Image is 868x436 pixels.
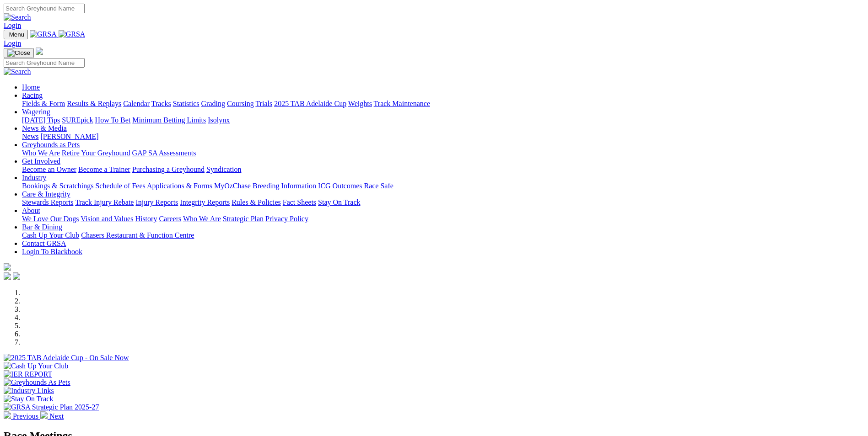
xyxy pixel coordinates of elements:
[4,378,70,387] img: Greyhounds As Pets
[4,13,31,21] img: Search
[206,165,241,173] a: Syndication
[4,68,31,76] img: Search
[348,100,372,107] a: Weights
[22,223,62,231] a: Bar & Dining
[22,149,60,157] a: Who We Are
[22,133,864,141] div: News & Media
[81,215,133,223] a: Vision and Values
[75,198,134,206] a: Track Injury Rebate
[4,39,21,47] a: Login
[95,116,131,124] a: How To Bet
[4,272,11,280] img: facebook.svg
[67,100,121,107] a: Results & Replays
[22,157,60,165] a: Get Involved
[22,165,864,174] div: Get Involved
[7,49,30,57] img: Close
[22,215,79,223] a: We Love Our Dogs
[22,100,864,108] div: Racing
[232,198,281,206] a: Rules & Policies
[40,412,64,420] a: Next
[132,165,205,173] a: Purchasing a Greyhound
[36,48,43,55] img: logo-grsa-white.png
[318,182,362,190] a: ICG Outcomes
[4,362,68,370] img: Cash Up Your Club
[159,215,181,223] a: Careers
[374,100,430,107] a: Track Maintenance
[4,21,21,29] a: Login
[22,231,864,239] div: Bar & Dining
[135,198,178,206] a: Injury Reports
[4,354,129,362] img: 2025 TAB Adelaide Cup - On Sale Now
[59,30,86,38] img: GRSA
[22,124,67,132] a: News & Media
[364,182,393,190] a: Race Safe
[4,58,85,68] input: Search
[95,182,145,190] a: Schedule of Fees
[22,248,82,255] a: Login To Blackbook
[40,133,98,140] a: [PERSON_NAME]
[208,116,230,124] a: Isolynx
[253,182,316,190] a: Breeding Information
[22,198,864,207] div: Care & Integrity
[201,100,225,107] a: Grading
[4,411,11,419] img: chevron-left-pager-white.svg
[4,48,34,58] button: Toggle navigation
[62,116,93,124] a: SUREpick
[13,272,20,280] img: twitter.svg
[4,4,85,13] input: Search
[123,100,150,107] a: Calendar
[22,91,43,99] a: Racing
[22,83,40,91] a: Home
[4,412,40,420] a: Previous
[214,182,251,190] a: MyOzChase
[22,141,80,149] a: Greyhounds as Pets
[22,149,864,157] div: Greyhounds as Pets
[283,198,316,206] a: Fact Sheets
[9,31,24,38] span: Menu
[22,198,73,206] a: Stewards Reports
[223,215,264,223] a: Strategic Plan
[173,100,199,107] a: Statistics
[180,198,230,206] a: Integrity Reports
[62,149,130,157] a: Retire Your Greyhound
[4,395,53,403] img: Stay On Track
[255,100,272,107] a: Trials
[265,215,308,223] a: Privacy Policy
[132,149,196,157] a: GAP SA Assessments
[22,133,38,140] a: News
[22,207,40,214] a: About
[30,30,57,38] img: GRSA
[132,116,206,124] a: Minimum Betting Limits
[22,239,66,247] a: Contact GRSA
[22,174,46,181] a: Industry
[22,100,65,107] a: Fields & Form
[183,215,221,223] a: Who We Are
[4,30,28,39] button: Toggle navigation
[147,182,212,190] a: Applications & Forms
[22,215,864,223] div: About
[81,231,194,239] a: Chasers Restaurant & Function Centre
[78,165,130,173] a: Become a Trainer
[22,182,93,190] a: Bookings & Scratchings
[4,263,11,271] img: logo-grsa-white.png
[22,116,864,124] div: Wagering
[227,100,254,107] a: Coursing
[49,412,64,420] span: Next
[318,198,360,206] a: Stay On Track
[22,231,79,239] a: Cash Up Your Club
[13,412,38,420] span: Previous
[4,370,52,378] img: IER REPORT
[274,100,346,107] a: 2025 TAB Adelaide Cup
[22,182,864,190] div: Industry
[22,165,76,173] a: Become an Owner
[22,116,60,124] a: [DATE] Tips
[22,108,50,116] a: Wagering
[22,190,70,198] a: Care & Integrity
[151,100,171,107] a: Tracks
[40,411,48,419] img: chevron-right-pager-white.svg
[4,387,54,395] img: Industry Links
[4,403,99,411] img: GRSA Strategic Plan 2025-27
[135,215,157,223] a: History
